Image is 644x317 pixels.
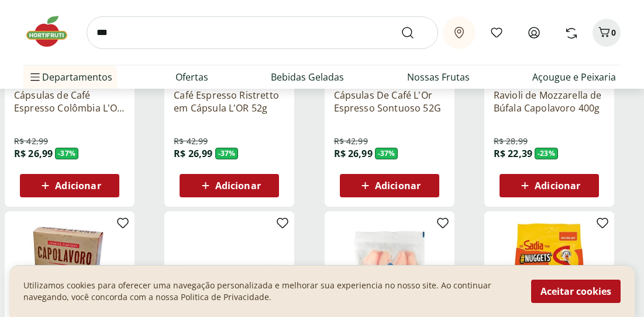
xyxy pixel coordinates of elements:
span: R$ 26,99 [14,147,53,160]
input: search [87,16,438,49]
span: - 37 % [215,148,239,159]
button: Adicionar [340,174,439,197]
span: R$ 42,99 [174,135,208,147]
img: Hortifruti [23,14,82,49]
span: - 37 % [375,148,398,159]
button: Adicionar [20,174,119,197]
span: R$ 26,99 [334,147,373,160]
span: R$ 26,99 [174,147,212,160]
button: Adicionar [180,174,279,197]
button: Submit Search [401,26,429,40]
a: Bebidas Geladas [271,70,344,84]
a: Nossas Frutas [407,70,470,84]
a: Açougue e Peixaria [532,70,616,84]
span: 0 [611,27,616,38]
span: R$ 22,39 [494,147,532,160]
span: R$ 42,99 [14,135,48,147]
p: Utilizamos cookies para oferecer uma navegação personalizada e melhorar sua experiencia no nosso ... [23,280,517,303]
span: Adicionar [215,181,261,190]
button: Aceitar cookies [531,280,621,303]
span: Adicionar [55,181,101,190]
span: R$ 42,99 [334,135,368,147]
a: Café Espresso Ristretto em Cápsula L'OR 52g [174,89,285,114]
span: Adicionar [375,181,421,190]
button: Adicionar [500,174,599,197]
span: - 37 % [55,148,78,159]
button: Menu [28,63,42,91]
span: R$ 28,99 [494,135,528,147]
a: Cápsulas de Café Espresso Colômbia L'OR 52g [14,89,125,114]
a: Ofertas [175,70,208,84]
span: - 23 % [535,148,558,159]
span: Departamentos [28,63,112,91]
span: Adicionar [535,181,580,190]
a: Ravioli de Mozzarella de Búfala Capolavoro 400g [494,89,605,114]
a: Cápsulas De Café L'Or Espresso Sontuoso 52G [334,89,445,114]
button: Carrinho [593,19,621,47]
